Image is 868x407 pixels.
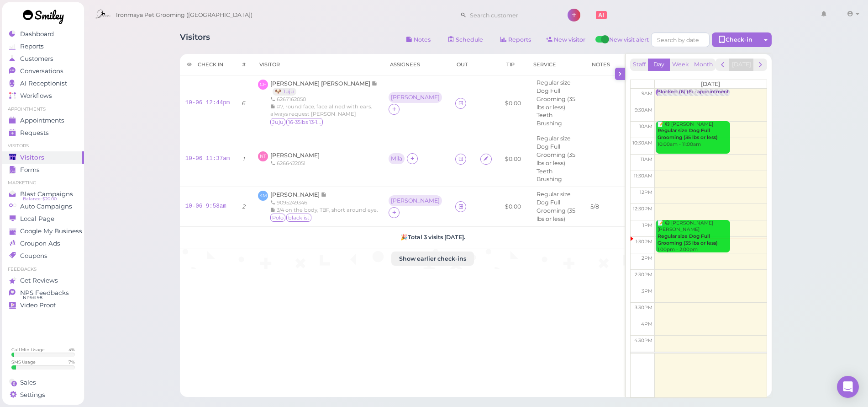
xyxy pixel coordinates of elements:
a: Visitors [2,151,84,164]
span: NPS® 98 [23,294,42,301]
span: Customers [20,55,53,63]
a: Local Page [2,213,84,225]
a: Video Proof [2,299,84,311]
span: 3/4 on the body, TBF, short around eye. [277,207,378,213]
span: Reports [20,43,44,50]
a: New visitor [539,32,593,47]
span: Google My Business [20,227,82,235]
a: Dashboard [2,28,84,40]
span: AI Receptionist [20,80,67,87]
a: 10-06 11:37am [185,155,230,162]
span: 2pm [642,255,652,261]
li: Appointments [2,106,84,112]
li: Visitors [2,143,84,149]
span: New visit alert [609,36,649,49]
span: NT [258,151,268,161]
div: 6267162050 [270,96,378,103]
div: 9095249346 [270,199,378,206]
span: Blast Campaigns [20,190,73,198]
button: Staff [630,59,648,71]
span: Auto Campaigns [20,203,72,210]
a: NPS Feedbacks NPS® 98 [2,287,84,299]
span: Settings [20,391,45,399]
a: Settings [2,389,84,401]
span: Get Reviews [20,277,58,284]
button: [DATE] [729,59,754,71]
a: AI Receptionist [2,77,84,90]
i: 1 [243,155,245,162]
span: Video Proof [20,301,56,309]
span: 2:30pm [635,272,652,278]
a: 10-06 9:58am [185,203,226,209]
span: [PERSON_NAME] [270,191,321,198]
b: Regular size Dog Full Grooming (35 lbs or less) [658,128,718,140]
div: 4 % [68,347,75,353]
i: 2 [242,203,246,210]
a: Forms [2,164,84,176]
div: [PERSON_NAME] [391,94,440,101]
span: Requests [20,129,49,137]
a: Appointments [2,114,84,127]
button: Day [648,59,670,71]
input: Search customer [467,8,555,22]
span: Polo [270,214,285,222]
span: 12:30pm [633,206,652,212]
span: Local Page [20,215,54,223]
span: Note [372,80,378,87]
span: Groupon Ads [20,240,60,247]
a: [PERSON_NAME] [270,152,320,159]
li: Marketing [2,180,84,186]
div: 📝 😋 [PERSON_NAME] 10:00am - 11:00am [657,121,730,148]
button: Month [691,59,715,71]
div: Open Intercom Messenger [837,376,859,398]
div: 7 % [68,359,75,365]
span: Dashboard [20,30,54,38]
span: Conversations [20,67,63,75]
span: Sales [20,379,36,386]
a: 🐶 Juju [273,88,296,95]
a: 10-06 12:44pm [185,100,230,106]
span: 3:30pm [635,305,652,311]
li: Regular size Dog Full Grooming (35 lbs or less) [534,79,579,111]
h1: Visitors [180,32,210,49]
span: KM [258,191,268,201]
div: Check-in [712,32,760,47]
a: Coupons [2,250,84,262]
div: Mila [391,155,402,162]
span: 12pm [640,189,652,195]
a: Conversations [2,65,84,77]
button: Week [669,59,692,71]
a: Google My Business [2,225,84,237]
a: Workflows [2,90,84,102]
span: 11:30am [634,173,652,179]
th: Assignees [383,54,450,75]
span: 1pm [642,222,652,228]
th: Notes [585,54,643,75]
span: Balance: $20.00 [23,195,57,203]
li: Regular size Dog Full Grooming (35 lbs or less) [534,190,579,223]
button: prev [715,59,730,71]
a: [PERSON_NAME] [270,191,327,198]
span: Juju [270,118,285,126]
a: Reports [2,40,84,53]
span: 1:30pm [636,239,652,245]
span: 9am [642,91,652,96]
span: Workflows [20,92,52,100]
div: Blocked: (6) (6) • appointment [657,89,729,96]
a: Schedule [441,32,491,47]
b: Regular size Dog Full Grooming (35 lbs or less) [658,233,718,246]
th: Out [450,54,475,75]
li: Teeth Brushing [534,167,579,184]
h5: 🎉 Total 3 visits [DATE]. [185,234,680,241]
span: 4pm [641,321,652,327]
a: Get Reviews [2,274,84,287]
div: 📝 😋 [PERSON_NAME] [PERSON_NAME] 1:00pm - 2:00pm [657,220,730,253]
span: 10am [639,123,652,129]
a: Sales [2,376,84,389]
span: 10:30am [632,140,652,146]
div: # [242,61,246,68]
th: Visitor [253,54,383,75]
i: 6 [242,100,246,107]
div: SMS Usage [11,359,36,365]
